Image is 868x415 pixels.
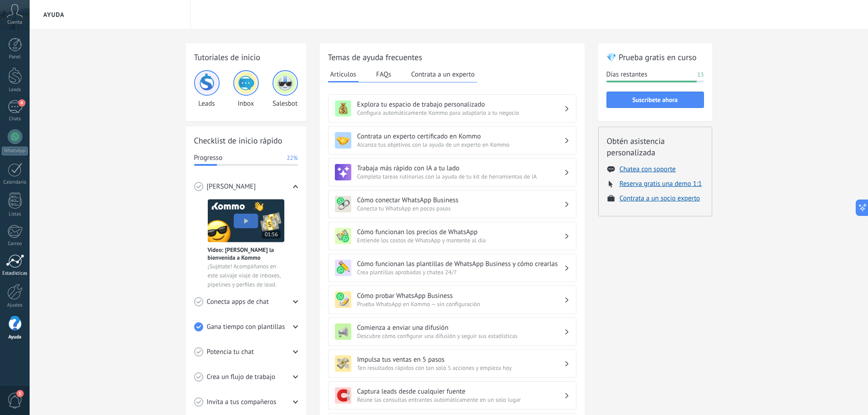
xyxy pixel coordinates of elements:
button: Reserva gratis una demo 1:1 [620,179,702,188]
div: Leads [2,87,28,93]
span: Prueba WhatsApp en Kommo — sin configuración [357,300,564,308]
span: Suscríbete ahora [632,97,678,103]
div: Panel [2,54,28,60]
button: FAQs [374,67,394,81]
span: 1 [16,390,24,397]
div: Ayuda [2,334,28,340]
img: Meet video [208,199,284,242]
span: Vídeo: [PERSON_NAME] la bienvenida a Kommo [208,246,284,261]
span: 13 [697,70,704,79]
div: WhatsApp [2,147,28,155]
span: Progresso [194,154,222,163]
span: Gana tiempo con plantillas [207,323,285,332]
span: Crea plantillas aprobadas y chatea 24/7 [357,268,564,276]
span: Conecta apps de chat [207,297,269,307]
span: Días restantes [606,70,647,79]
h3: Comienza a enviar una difusión [357,323,564,332]
h2: Obtén asistencia personalizada [607,135,704,158]
span: Configura automáticamente Kommo para adaptarlo a tu negocio [357,109,564,117]
div: Ajustes [2,302,28,308]
h2: Temas de ayuda frecuentes [328,51,576,63]
span: [PERSON_NAME] [207,182,256,191]
span: 22% [287,154,298,163]
h3: Captura leads desde cualquier fuente [357,387,564,396]
button: Contrata a un experto [409,67,477,81]
div: Inbox [233,70,259,108]
h2: 💎 Prueba gratis en curso [606,51,704,63]
button: Artículos [328,67,359,82]
span: Crea un flujo de trabajo [207,373,276,382]
h3: Cómo conectar WhatsApp Business [357,196,564,205]
button: Suscríbete ahora [606,92,704,108]
span: Ten resultados rápidos con tan solo 5 acciones y empieza hoy [357,364,564,372]
div: Estadísticas [2,271,28,277]
h2: Checklist de inicio rápido [194,135,298,146]
span: Descubre cómo configurar una difusión y seguir sus estadísticas [357,332,564,340]
h3: Trabaja más rápido con IA a tu lado [357,164,564,173]
div: Correo [2,241,28,247]
h3: Contrata un experto certificado en Kommo [357,132,564,141]
span: Cuenta [7,20,22,26]
button: Contrata a un socio experto [620,194,700,203]
h2: Tutoriales de inicio [194,51,298,63]
div: Calendario [2,179,28,185]
span: Potencia tu chat [207,348,254,357]
div: Salesbot [272,70,298,108]
h3: Cómo funcionan los precios de WhatsApp [357,228,564,236]
span: Reúne las consultas entrantes automáticamente en un solo lugar [357,396,564,404]
span: Entiende los costos de WhatsApp y mantente al día [357,236,564,244]
span: ¡Sujétate! Acompáñanos en este salvaje viaje de inboxes, pipelines y perfiles de lead. [208,262,284,289]
div: Leads [194,70,220,108]
div: Chats [2,116,28,122]
h3: Cómo probar WhatsApp Business [357,292,564,300]
span: Conecta tu WhatsApp en pocos pasos [357,205,564,212]
h3: Impulsa tus ventas en 5 pasos [357,355,564,364]
div: Listas [2,211,28,217]
span: Invita a tus compañeros [207,398,277,407]
span: Alcanza tus objetivos con la ayuda de un experto en Kommo [357,141,564,149]
h3: Cómo funcionan las plantillas de WhatsApp Business y cómo crearlas [357,260,564,268]
span: 4 [18,99,26,107]
button: Chatea con soporte [620,165,676,174]
span: Completa tareas rutinarias con la ayuda de tu kit de herramientas de IA [357,173,564,180]
h3: Explora tu espacio de trabajo personalizado [357,100,564,109]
